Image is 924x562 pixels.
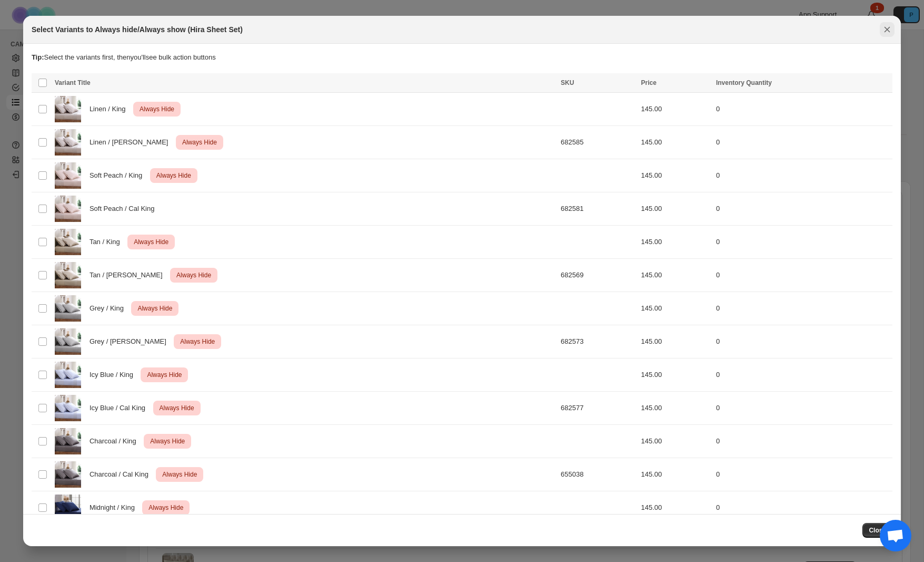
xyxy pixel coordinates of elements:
span: Always Hide [174,269,213,282]
span: SKU [561,79,574,86]
td: 145.00 [638,425,713,458]
span: Linen / [PERSON_NAME] [90,137,174,148]
span: Soft Peach / Cal King [90,204,160,214]
td: 0 [713,159,892,192]
img: SheetSet-Side-SoftPeach.jpg [55,196,81,222]
td: 145.00 [638,192,713,226]
span: Always Hide [157,402,196,414]
span: Always Hide [148,435,187,448]
img: SheetSet-Side-Grey.jpg [55,295,81,322]
img: SheetSet-Side-IcyBlue.jpg [55,395,81,421]
td: 145.00 [638,491,713,525]
img: SheetSet-Side-Charcoal.jpg [55,461,81,488]
span: Always Hide [145,369,184,381]
td: 0 [713,192,892,226]
td: 0 [713,259,892,292]
td: 145.00 [638,259,713,292]
td: 145.00 [638,392,713,425]
img: SheetSet-Side-IcyBlue.jpg [55,362,81,388]
td: 682569 [558,259,638,292]
span: Always Hide [137,103,176,115]
span: Price [641,79,657,86]
p: Select the variants first, then you'll see bulk action buttons [32,52,892,63]
span: Close [869,526,886,535]
td: 145.00 [638,159,713,192]
span: Soft Peach / King [90,170,148,181]
td: 145.00 [638,292,713,325]
h2: Select Variants to Always hide/Always show (Hira Sheet Set) [32,24,243,35]
td: 682585 [558,126,638,159]
span: Grey / [PERSON_NAME] [90,336,172,347]
span: Midnight / King [90,502,141,513]
span: Tan / [PERSON_NAME] [90,270,168,280]
strong: Tip: [32,53,44,61]
span: Always Hide [178,335,217,348]
span: Always Hide [154,169,193,182]
span: Always Hide [132,236,171,248]
span: Grey / King [90,303,130,314]
span: Always Hide [135,302,174,315]
img: SheetSet-Side-SoftPeach.jpg [55,162,81,189]
td: 0 [713,226,892,259]
img: SheetSet-Side-Tan.jpg [55,229,81,255]
span: Icy Blue / King [90,370,139,380]
div: Open chat [880,520,911,551]
span: Always Hide [146,501,185,514]
td: 145.00 [638,226,713,259]
td: 0 [713,292,892,325]
td: 145.00 [638,458,713,491]
td: 0 [713,458,892,491]
span: Charcoal / King [90,436,142,447]
img: SheetSet-Side-Tan.jpg [55,262,81,288]
img: SheetSet-Side-Midnight.jpg [55,495,81,521]
button: Close [862,523,892,538]
span: Always Hide [180,136,219,149]
span: Always Hide [160,468,199,481]
span: Inventory Quantity [716,79,772,86]
td: 682581 [558,192,638,226]
td: 0 [713,126,892,159]
td: 0 [713,425,892,458]
span: Linen / King [90,104,132,114]
td: 682573 [558,325,638,358]
button: Close [880,22,895,37]
span: Charcoal / Cal King [90,469,154,480]
span: Icy Blue / Cal King [90,403,151,413]
img: SheetSet-Side-Grey.jpg [55,328,81,355]
td: 145.00 [638,126,713,159]
td: 145.00 [638,358,713,392]
img: SheetSet-Side-Linen.jpg [55,96,81,122]
img: SheetSet-Side-Charcoal.jpg [55,428,81,454]
td: 0 [713,93,892,126]
td: 0 [713,491,892,525]
td: 0 [713,325,892,358]
td: 682577 [558,392,638,425]
span: Tan / King [90,237,126,247]
td: 0 [713,358,892,392]
img: SheetSet-Side-Linen.jpg [55,129,81,156]
td: 0 [713,392,892,425]
td: 145.00 [638,93,713,126]
td: 655038 [558,458,638,491]
span: Variant Title [55,79,91,86]
td: 145.00 [638,325,713,358]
